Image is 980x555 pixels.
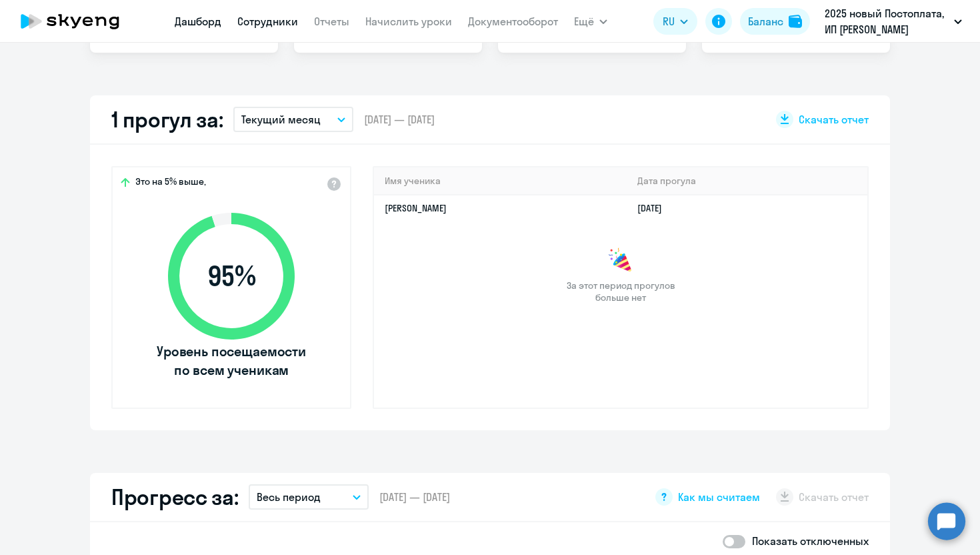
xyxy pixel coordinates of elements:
[663,13,675,29] span: RU
[748,13,783,29] div: Баланс
[752,533,869,549] p: Показать отключенных
[574,8,607,35] button: Ещё
[365,15,452,28] a: Начислить уроки
[825,5,949,37] p: 2025 новый Постоплата, ИП [PERSON_NAME]
[799,112,869,127] span: Скачать отчет
[241,111,321,127] p: Текущий месяц
[374,167,627,195] th: Имя ученика
[678,490,760,504] span: Как мы считаем
[818,5,969,37] button: 2025 новый Постоплата, ИП [PERSON_NAME]
[385,202,447,214] a: [PERSON_NAME]
[135,175,206,191] span: Это на 5% выше,
[627,167,867,195] th: Дата прогула
[607,247,634,274] img: congrats
[314,15,349,28] a: Отчеты
[237,15,298,28] a: Сотрудники
[379,490,450,504] span: [DATE] — [DATE]
[637,202,673,214] a: [DATE]
[740,8,810,35] button: Балансbalance
[233,107,353,132] button: Текущий месяц
[111,106,223,133] h2: 1 прогул за:
[565,280,677,304] span: За этот период прогулов больше нет
[257,489,321,505] p: Весь период
[249,484,369,510] button: Весь период
[364,112,435,127] span: [DATE] — [DATE]
[789,15,802,28] img: balance
[574,13,594,29] span: Ещё
[653,8,697,35] button: RU
[155,260,308,292] span: 95 %
[175,15,221,28] a: Дашборд
[468,15,558,28] a: Документооборот
[155,342,308,380] span: Уровень посещаемости по всем ученикам
[111,484,238,510] h2: Прогресс за:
